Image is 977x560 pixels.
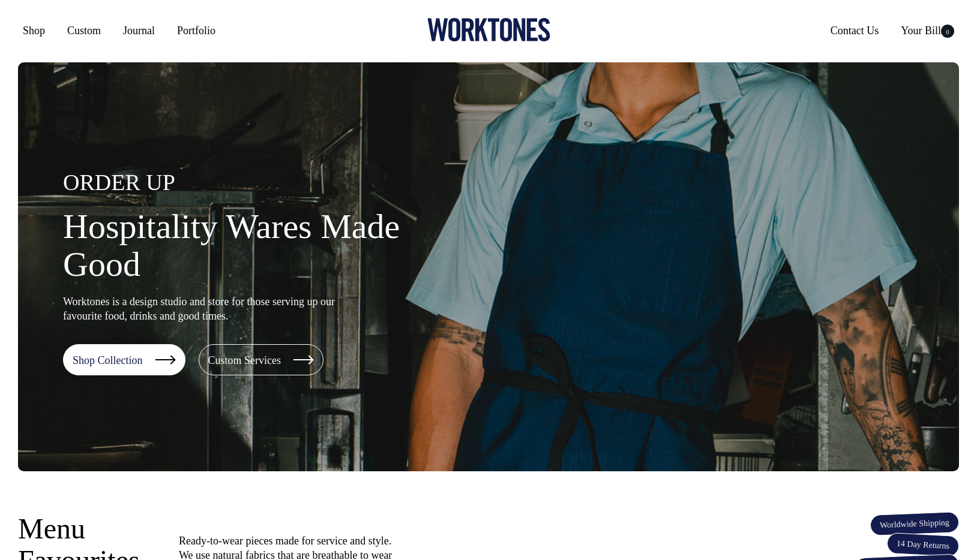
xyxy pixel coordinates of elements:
[896,20,959,41] a: Your Bill0
[826,20,884,41] a: Contact Us
[63,294,336,323] p: Worktones is a design studio and store for those serving up our favourite food, drinks and good t...
[199,344,324,375] a: Custom Services
[870,511,959,537] span: Worldwide Shipping
[63,170,447,195] h4: ORDER UP
[886,532,960,557] span: 14 Day Returns
[63,207,447,284] h1: Hospitality Wares Made Good
[18,20,50,41] a: Shop
[62,20,106,41] a: Custom
[63,344,185,375] a: Shop Collection
[941,25,954,38] span: 0
[118,20,160,41] a: Journal
[172,20,220,41] a: Portfolio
